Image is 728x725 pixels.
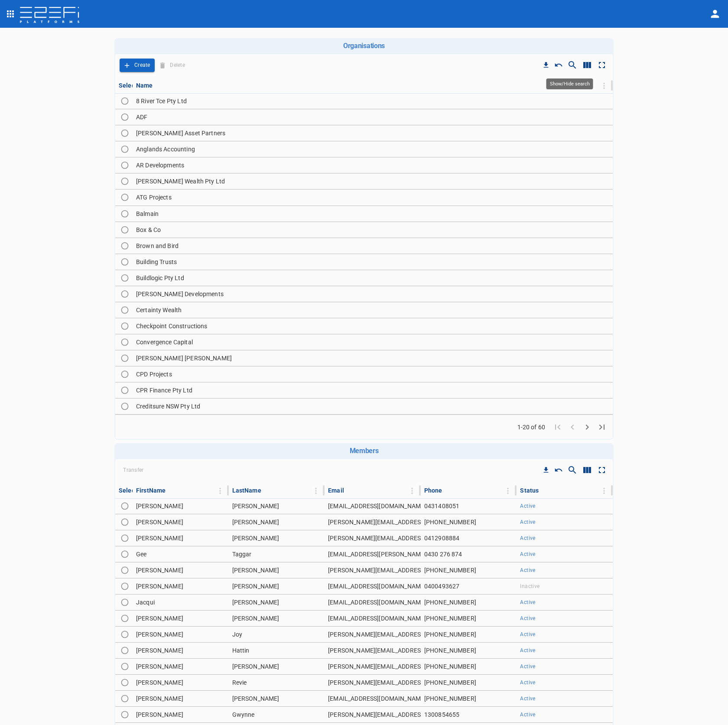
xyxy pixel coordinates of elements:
[133,546,229,562] td: Gee
[325,627,421,642] td: [PERSON_NAME][EMAIL_ADDRESS][DOMAIN_NAME]
[119,384,131,396] span: Toggle select row
[595,463,609,477] button: Toggle full screen
[520,712,535,718] span: Active
[133,109,613,125] td: ADF
[597,79,611,93] button: Column Actions
[565,58,580,72] button: Show/Hide search
[133,270,613,286] td: Buildlogic Pty Ltd
[501,484,515,498] button: Column Actions
[133,302,613,318] td: Certainty Wealth
[421,562,517,578] td: [PHONE_NUMBER]
[421,594,517,610] td: [PHONE_NUMBER]
[119,368,131,380] span: Toggle select row
[136,485,166,496] div: FirstName
[540,59,552,71] button: Download CSV
[421,659,517,674] td: [PHONE_NUMBER]
[325,643,421,658] td: [PERSON_NAME][EMAIL_ADDRESS][DOMAIN_NAME]
[325,530,421,546] td: [PERSON_NAME][EMAIL_ADDRESS][DOMAIN_NAME]
[421,707,517,722] td: 1300854655
[119,256,131,268] span: Toggle select row
[119,224,131,236] span: Toggle select row
[133,611,229,626] td: [PERSON_NAME]
[421,643,517,658] td: [PHONE_NUMBER]
[119,644,131,656] span: Toggle select row
[133,366,613,382] td: CPD Projects
[328,485,344,496] div: Email
[133,189,613,205] td: ATG Projects
[325,498,421,514] td: [EMAIL_ADDRESS][DOMAIN_NAME]
[119,532,131,544] span: Toggle select row
[119,80,137,91] div: Select
[133,578,229,594] td: [PERSON_NAME]
[119,548,131,560] span: Toggle select row
[119,485,137,496] div: Select
[421,611,517,626] td: [PHONE_NUMBER]
[133,141,613,157] td: Anglands Accounting
[421,546,517,562] td: 0430 276 874
[133,627,229,642] td: [PERSON_NAME]
[133,238,613,254] td: Brown and Bird
[325,594,421,610] td: [EMAIL_ADDRESS][DOMAIN_NAME]
[421,627,517,642] td: [PHONE_NUMBER]
[119,516,131,528] span: Toggle select row
[595,422,609,431] span: Go to last page
[565,463,580,477] button: Show/Hide search
[133,562,229,578] td: [PERSON_NAME]
[520,696,535,702] span: Active
[119,612,131,624] span: Toggle select row
[229,594,325,610] td: [PERSON_NAME]
[119,564,131,576] span: Toggle select row
[520,567,535,573] span: Active
[520,583,539,589] span: Inactive
[229,530,325,546] td: [PERSON_NAME]
[119,304,131,316] span: Toggle select row
[133,286,613,302] td: [PERSON_NAME] Developments
[119,127,131,139] span: Toggle select row
[520,599,535,605] span: Active
[133,334,613,350] td: Convergence Capital
[119,628,131,640] span: Toggle select row
[229,498,325,514] td: [PERSON_NAME]
[325,546,421,562] td: [EMAIL_ADDRESS][PERSON_NAME][DOMAIN_NAME]
[133,514,229,530] td: [PERSON_NAME]
[580,463,595,477] button: Show/Hide columns
[229,562,325,578] td: [PERSON_NAME]
[309,484,323,498] button: Column Actions
[133,222,613,238] td: Box & Co
[580,422,595,431] span: Go to next page
[325,562,421,578] td: [PERSON_NAME][EMAIL_ADDRESS][PERSON_NAME][DOMAIN_NAME]
[325,707,421,722] td: [PERSON_NAME][EMAIL_ADDRESS][DOMAIN_NAME]
[325,578,421,594] td: [EMAIL_ADDRESS][DOMAIN_NAME]
[133,530,229,546] td: [PERSON_NAME]
[118,42,610,50] h6: Organisations
[520,631,535,637] span: Active
[120,59,155,72] span: Add Organisation
[119,159,131,171] span: Toggle select row
[229,546,325,562] td: Taggar
[136,80,153,91] div: Name
[133,173,613,189] td: [PERSON_NAME] Wealth Pty Ltd
[520,519,535,525] span: Active
[550,422,565,431] span: Go to first page
[119,175,131,187] span: Toggle select row
[424,485,442,496] div: Phone
[552,464,565,477] button: Reset Sorting
[520,551,535,557] span: Active
[119,336,131,348] span: Toggle select row
[133,350,613,366] td: [PERSON_NAME] [PERSON_NAME]
[119,240,131,252] span: Toggle select row
[520,535,535,541] span: Active
[133,157,613,173] td: AR Developments
[134,60,150,70] p: Create
[133,675,229,690] td: [PERSON_NAME]
[421,498,517,514] td: 0431408051
[119,320,131,332] span: Toggle select row
[520,503,535,509] span: Active
[119,272,131,284] span: Toggle select row
[133,643,229,658] td: [PERSON_NAME]
[118,447,610,455] h6: Members
[119,95,131,107] span: Toggle select row
[119,709,131,721] span: Toggle select row
[520,663,535,669] span: Active
[133,125,613,141] td: [PERSON_NAME] Asset Partners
